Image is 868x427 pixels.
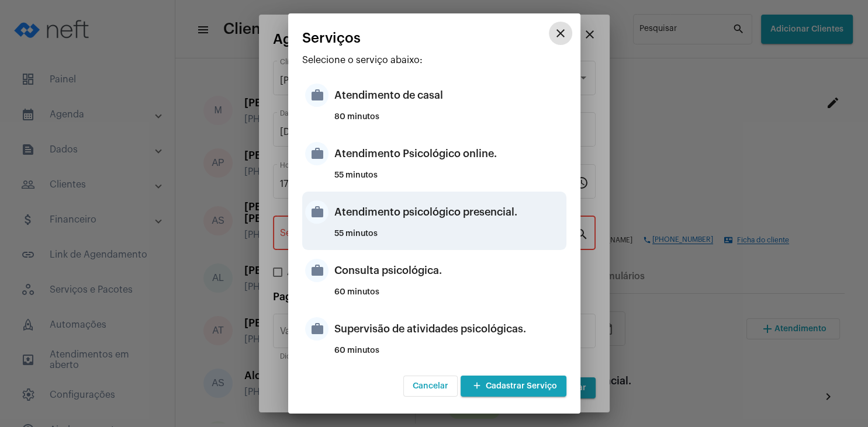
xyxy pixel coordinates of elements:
div: 80 minutos [334,113,563,130]
div: 55 minutos [334,230,563,247]
button: Cadastrar Serviço [461,376,566,397]
mat-icon: work [305,317,328,341]
button: Cancelar [403,376,458,397]
span: Serviços [302,30,361,46]
div: Consulta psicológica. [334,253,563,288]
mat-icon: work [305,200,328,224]
p: Selecione o serviço abaixo: [302,55,566,65]
span: Cancelar [413,382,448,390]
div: Supervisão de atividades psicológicas. [334,311,563,346]
mat-icon: add [470,379,484,394]
mat-icon: work [305,259,328,282]
div: Atendimento psicológico presencial. [334,195,563,230]
span: Cadastrar Serviço [470,382,557,390]
div: 60 minutos [334,288,563,306]
mat-icon: work [305,142,328,165]
div: Atendimento Psicológico online. [334,136,563,171]
mat-icon: work [305,84,328,107]
div: Atendimento de casal [334,78,563,113]
div: 55 minutos [334,171,563,189]
div: 60 minutos [334,346,563,364]
mat-icon: close [554,26,568,40]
